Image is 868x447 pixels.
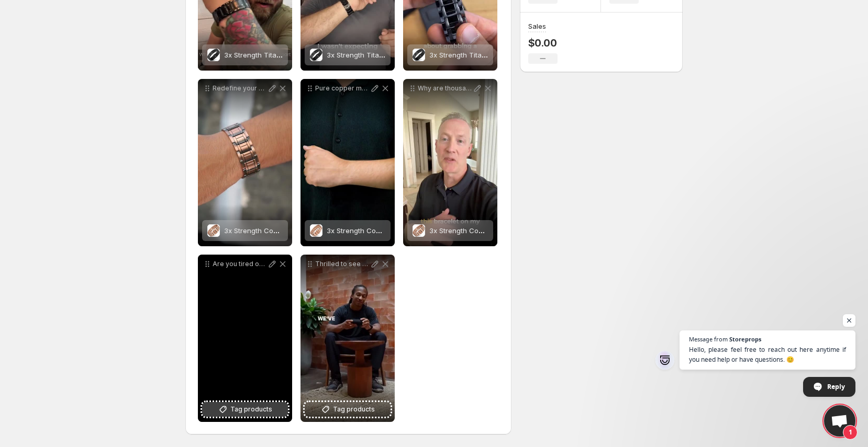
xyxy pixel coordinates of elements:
img: 3x Strength Copper Magnetic Bracelet for Men (Legacy) [310,224,322,237]
p: $0.00 [528,37,558,49]
span: Tag products [230,404,272,415]
span: 3x Strength Copper Magnetic Bracelet for Men (Stealth) [224,226,407,235]
p: Are you tired of living with persistent wrist pain Try the MagnetRX 3X Strength Magnetic Bracelet [213,260,267,268]
span: 1 [843,425,858,440]
span: 3x Strength Copper Magnetic Bracelet for Men (Legacy) [327,226,511,235]
span: Hello, please feel free to reach out here anytime if you need help or have questions. 😊 [689,345,846,364]
div: Why are thousands of men switching to this copper bracelet Because its not just about style its a... [403,79,497,246]
div: Pure copper meets revolutionary magnetic technology 3X Strength Copper Bracelet Legacy is built f... [301,79,395,246]
span: Message from [689,336,728,342]
span: 3x Strength Copper Magnetic Bracelet for Men (Stealth) [429,226,613,235]
img: 3x Strength Copper Magnetic Bracelet for Men (Stealth) [413,224,425,237]
button: Tag products [305,402,391,417]
div: Are you tired of living with persistent wrist pain Try the MagnetRX 3X Strength Magnetic Bracelet... [198,255,292,422]
h3: Sales [528,21,546,31]
button: Tag products [202,402,288,417]
img: 3x Strength Titanium Magnetic Bracelet for Men (Black) [413,49,425,61]
img: 3x Strength Titanium Magnetic Bracelet for Men (Black) [207,49,220,61]
span: 3x Strength Titanium Magnetic Bracelet for Men (Black) [429,51,611,59]
p: Thrilled to see [PERSON_NAME] enjoying the benefits of 3X Ultra Strength Titanium Magnetic Bracel... [315,260,370,268]
p: Why are thousands of men switching to this copper bracelet Because its not just about style its a... [418,84,472,93]
div: Thrilled to see [PERSON_NAME] enjoying the benefits of 3X Ultra Strength Titanium Magnetic Bracel... [301,255,395,422]
span: Storeprops [729,336,761,342]
span: 3x Strength Titanium Magnetic Bracelet for Men (Black) [224,51,406,59]
p: Pure copper meets revolutionary magnetic technology 3X Strength Copper Bracelet Legacy is built f... [315,84,370,93]
div: Redefine your accessory game with our 3X Strength Pure Copper Bracelet For men who value style an... [198,79,292,246]
div: Open chat [824,405,855,437]
span: Reply [827,377,845,396]
img: 3x Strength Copper Magnetic Bracelet for Men (Stealth) [207,224,220,237]
img: 3x Strength Titanium Magnetic Bracelet for Men (Black) [310,49,322,61]
span: 3x Strength Titanium Magnetic Bracelet for Men (Black) [327,51,509,59]
p: Redefine your accessory game with our 3X Strength Pure Copper Bracelet For men who value style an... [213,84,267,93]
span: Tag products [333,404,375,415]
